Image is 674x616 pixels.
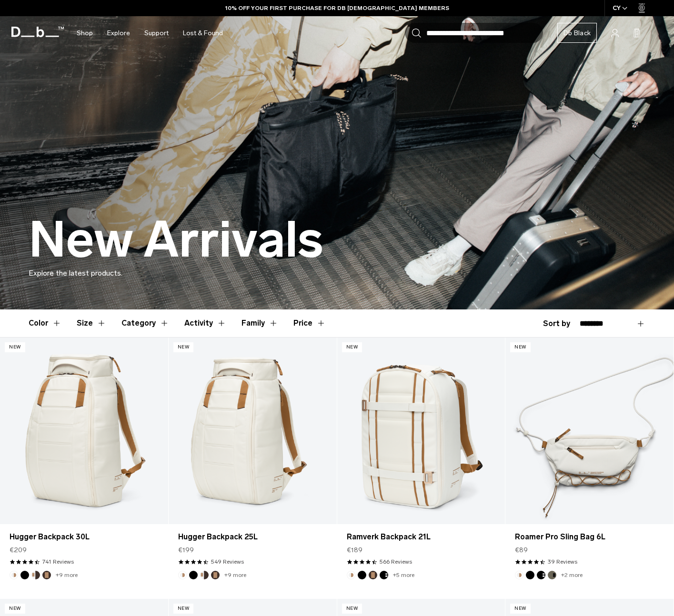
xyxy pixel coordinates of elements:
[29,212,323,268] h1: New Arrivals
[358,571,366,579] button: Black Out
[526,571,534,579] button: Black Out
[505,338,674,524] a: Roamer Pro Sling Bag 6L
[347,531,496,543] a: Ramverk Backpack 21L
[537,571,545,579] button: Charcoal Grey
[342,342,362,352] p: New
[548,557,577,566] a: 39 reviews
[515,545,528,555] span: €89
[369,571,377,579] button: Espresso
[42,557,74,566] a: 741 reviews
[189,571,198,579] button: Black Out
[10,545,27,555] span: €209
[173,604,194,614] p: New
[70,16,230,50] nav: Main Navigation
[515,531,664,543] a: Roamer Pro Sling Bag 6L
[200,571,209,579] button: Cappuccino
[515,571,523,579] button: Oatmilk
[77,309,106,337] button: Toggle Filter
[56,572,78,578] a: +9 more
[20,571,29,579] button: Black Out
[510,342,531,352] p: New
[393,572,414,578] a: +5 more
[380,571,388,579] button: Charcoal Grey
[31,571,40,579] button: Cappuccino
[29,268,645,279] p: Explore the latest products.
[107,16,130,50] a: Explore
[225,4,449,12] a: 10% OFF YOUR FIRST PURCHASE FOR DB [DEMOGRAPHIC_DATA] MEMBERS
[241,309,278,337] button: Toggle Filter
[169,338,337,524] a: Hugger Backpack 25L
[173,342,194,352] p: New
[5,342,25,352] p: New
[337,338,505,524] a: Ramverk Backpack 21L
[561,572,583,578] a: +2 more
[211,571,220,579] button: Espresso
[178,571,187,579] button: Oatmilk
[342,604,362,614] p: New
[557,23,597,43] a: Db Black
[510,604,531,614] p: New
[548,571,556,579] button: Forest Green
[224,572,246,578] a: +9 more
[42,571,51,579] button: Espresso
[184,309,226,337] button: Toggle Filter
[178,545,194,555] span: €199
[5,604,25,614] p: New
[380,557,412,566] a: 566 reviews
[144,16,169,50] a: Support
[293,309,326,337] button: Toggle Price
[10,571,18,579] button: Oatmilk
[121,309,169,337] button: Toggle Filter
[29,309,61,337] button: Toggle Filter
[10,531,159,543] a: Hugger Backpack 30L
[183,16,223,50] a: Lost & Found
[178,531,327,543] a: Hugger Backpack 25L
[347,571,355,579] button: Oatmilk
[211,557,244,566] a: 549 reviews
[77,16,93,50] a: Shop
[347,545,362,555] span: €189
